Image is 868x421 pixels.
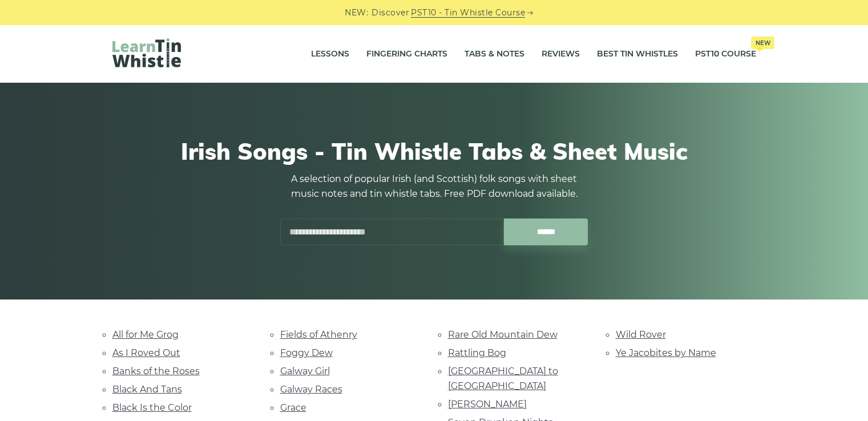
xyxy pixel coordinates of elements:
[366,40,447,68] a: Fingering Charts
[465,40,524,68] a: Tabs & Notes
[112,402,192,413] a: Black Is the Color
[112,347,180,358] a: As I Roved Out
[616,347,716,358] a: Ye Jacobites by Name
[280,402,306,413] a: Grace
[448,347,506,358] a: Rattling Bog
[112,38,181,67] img: LearnTinWhistle.com
[695,40,756,68] a: PST10 CourseNew
[112,366,200,377] a: Banks of the Roses
[280,347,333,358] a: Foggy Dew
[448,366,558,391] a: [GEOGRAPHIC_DATA] to [GEOGRAPHIC_DATA]
[280,366,330,377] a: Galway Girl
[542,40,580,68] a: Reviews
[112,329,179,340] a: All for Me Grog
[280,172,588,201] p: A selection of popular Irish (and Scottish) folk songs with sheet music notes and tin whistle tab...
[448,329,558,340] a: Rare Old Mountain Dew
[280,329,357,340] a: Fields of Athenry
[112,137,756,165] h1: Irish Songs - Tin Whistle Tabs & Sheet Music
[280,384,342,395] a: Galway Races
[751,37,774,49] span: New
[616,329,666,340] a: Wild Rover
[112,384,182,395] a: Black And Tans
[597,40,678,68] a: Best Tin Whistles
[448,399,527,410] a: [PERSON_NAME]
[311,40,349,68] a: Lessons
